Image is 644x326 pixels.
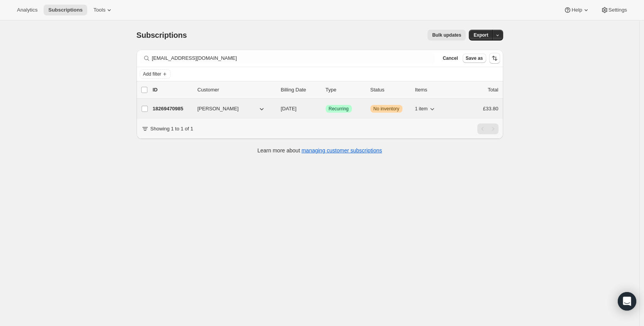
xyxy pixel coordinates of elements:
[301,147,382,154] a: managing customer subscriptions
[415,103,436,114] button: 1 item
[93,7,105,13] span: Tools
[609,7,627,13] span: Settings
[439,54,461,63] button: Cancel
[143,71,161,77] span: Add filter
[150,125,193,133] p: Showing 1 to 1 of 1
[489,53,500,64] button: Sort the results
[329,106,349,112] span: Recurring
[17,7,37,13] span: Analytics
[193,103,270,115] button: [PERSON_NAME]
[281,106,297,111] span: [DATE]
[559,5,594,15] button: Help
[443,55,458,61] span: Cancel
[140,69,171,79] button: Add filter
[44,5,87,15] button: Subscriptions
[281,86,319,94] p: Billing Date
[153,105,191,113] p: 18269470985
[571,7,582,13] span: Help
[428,30,466,41] button: Bulk updates
[89,5,118,15] button: Tools
[153,103,499,114] div: 18269470985[PERSON_NAME][DATE]SuccessRecurringWarningNo inventory1 item£33.80
[152,53,435,64] input: Filter subscribers
[12,5,42,15] button: Analytics
[48,7,83,13] span: Subscriptions
[432,32,461,38] span: Bulk updates
[257,147,382,154] p: Learn more about
[326,86,364,94] div: Type
[473,32,488,38] span: Export
[415,106,428,112] span: 1 item
[488,86,498,94] p: Total
[596,5,632,15] button: Settings
[466,55,483,61] span: Save as
[483,106,499,111] span: £33.80
[477,123,499,134] nav: Pagination
[153,86,499,94] div: IDCustomerBilling DateTypeStatusItemsTotal
[469,30,493,41] button: Export
[198,105,239,113] span: [PERSON_NAME]
[153,86,191,94] p: ID
[415,86,454,94] div: Items
[198,86,275,94] p: Customer
[618,292,636,311] div: Open Intercom Messenger
[463,54,486,63] button: Save as
[370,86,409,94] p: Status
[137,31,187,39] span: Subscriptions
[374,106,399,112] span: No inventory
